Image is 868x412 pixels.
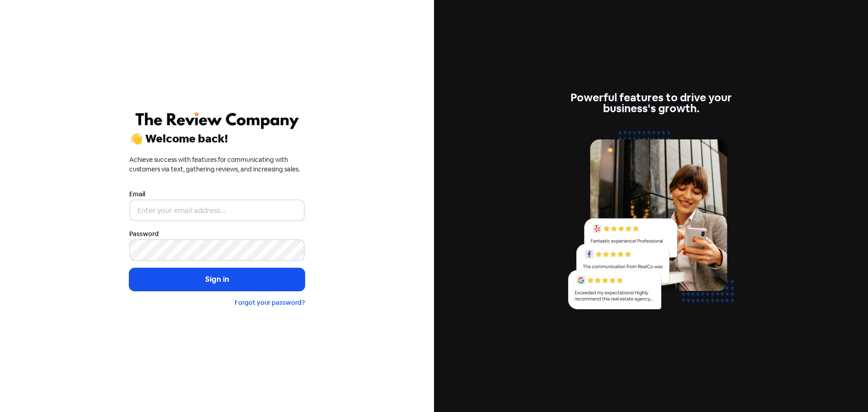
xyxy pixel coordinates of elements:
div: Achieve success with features for communicating with customers via text, gathering reviews, and i... [129,155,305,174]
label: Password [129,229,159,239]
button: Sign in [129,268,305,291]
input: Enter your email address... [129,199,305,221]
img: reviews [563,125,739,320]
div: Powerful features to drive your business's growth. [563,92,739,114]
div: 👋 Welcome back! [129,133,305,144]
a: Forgot your password? [235,298,305,307]
label: Email [129,189,145,199]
